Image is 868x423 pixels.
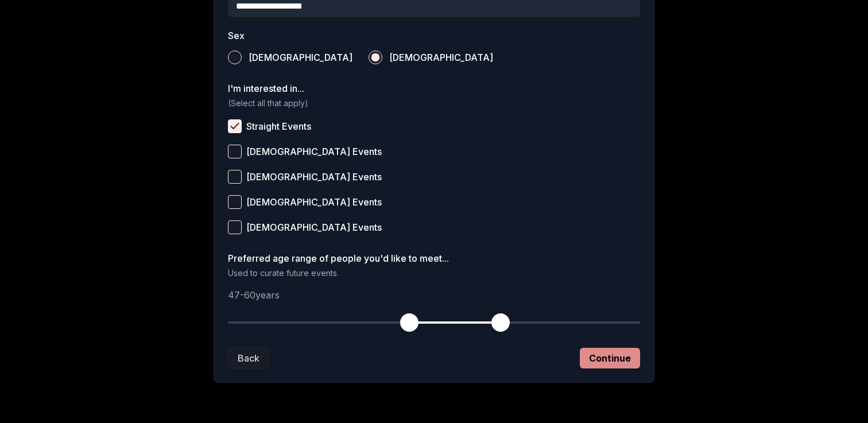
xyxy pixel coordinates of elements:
[246,172,382,181] span: [DEMOGRAPHIC_DATA] Events
[228,267,640,279] p: Used to curate future events.
[228,288,640,302] p: 47 - 60 years
[369,51,382,64] button: [DEMOGRAPHIC_DATA]
[389,53,493,62] span: [DEMOGRAPHIC_DATA]
[249,53,352,62] span: [DEMOGRAPHIC_DATA]
[228,348,269,368] button: Back
[228,220,242,234] button: [DEMOGRAPHIC_DATA] Events
[228,254,640,263] label: Preferred age range of people you'd like to meet...
[246,122,311,131] span: Straight Events
[228,119,242,133] button: Straight Events
[228,84,640,93] label: I'm interested in...
[228,170,242,184] button: [DEMOGRAPHIC_DATA] Events
[228,195,242,209] button: [DEMOGRAPHIC_DATA] Events
[228,51,242,64] button: [DEMOGRAPHIC_DATA]
[228,98,640,109] p: (Select all that apply)
[246,147,382,156] span: [DEMOGRAPHIC_DATA] Events
[228,145,242,158] button: [DEMOGRAPHIC_DATA] Events
[246,197,382,207] span: [DEMOGRAPHIC_DATA] Events
[580,348,640,368] button: Continue
[246,223,382,232] span: [DEMOGRAPHIC_DATA] Events
[228,31,640,40] label: Sex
